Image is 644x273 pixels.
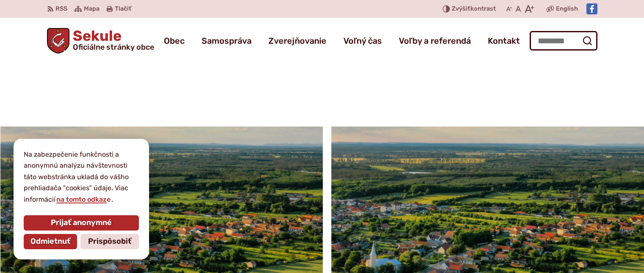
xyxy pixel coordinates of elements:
button: Prijať anonymné [24,215,139,231]
a: na tomto odkaze [55,195,111,203]
a: English [554,4,580,14]
a: Kontakt [488,29,520,53]
a: Obec [164,29,185,53]
img: Prejsť na Facebook stránku [586,3,597,14]
span: Zvýšiť [452,5,470,12]
span: Oficiálne stránky obce [73,43,154,51]
span: RSS [55,4,67,14]
span: Mapa [84,4,100,14]
span: kontrast [452,6,496,13]
a: Voľby a referendá [399,29,471,53]
span: English [556,4,578,14]
a: Logo Sekule, prejsť na domovskú stránku. [47,28,155,53]
img: Prejsť na domovskú stránku [47,28,70,53]
button: Odmietnuť [24,234,77,249]
a: Samospráva [202,29,252,53]
span: Prispôsobiť [88,237,131,246]
a: Voľný čas [343,29,382,53]
button: Prispôsobiť [80,234,139,249]
a: Zverejňovanie [268,29,326,53]
h1: Sekule [69,29,154,51]
span: Prijať anonymné [51,218,112,228]
span: Odmietnuť [30,237,70,246]
span: Tlačiť [115,6,131,13]
p: Na zabezpečenie funkčnosti a anonymnú analýzu návštevnosti táto webstránka ukladá do vášho prehli... [24,149,139,205]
